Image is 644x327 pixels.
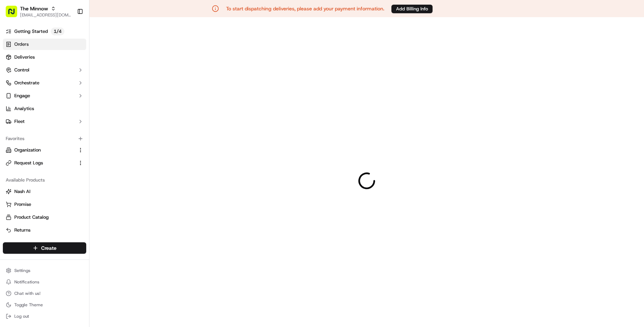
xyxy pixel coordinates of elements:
[3,277,86,287] button: Notifications
[14,147,41,153] span: Organization
[14,41,29,48] span: Orders
[3,103,86,114] a: Analytics
[14,279,39,285] span: Notifications
[3,51,86,63] a: Deliveries
[14,28,48,35] span: Getting Started
[14,160,43,166] span: Request Logs
[3,186,86,197] button: Nash AI
[20,5,48,12] button: The Minnow
[3,39,86,50] a: Orders
[14,67,29,73] span: Control
[3,157,86,169] button: Request Logs
[3,26,86,37] a: Getting Started1/4
[14,291,40,296] span: Chat with us!
[6,214,83,221] a: Product Catalog
[14,268,30,273] span: Settings
[3,242,86,254] button: Create
[14,227,30,233] span: Returns
[3,266,86,276] button: Settings
[14,188,30,195] span: Nash AI
[3,174,86,186] div: Available Products
[14,302,43,308] span: Toggle Theme
[14,214,49,221] span: Product Catalog
[41,244,57,252] span: Create
[14,54,35,60] span: Deliveries
[20,12,71,18] button: [EMAIL_ADDRESS][DOMAIN_NAME]
[3,288,86,298] button: Chat with us!
[391,4,433,13] a: Add Billing Info
[14,313,29,319] span: Log out
[3,224,86,236] button: Returns
[14,93,30,99] span: Engage
[3,311,86,321] button: Log out
[14,105,34,112] span: Analytics
[6,201,83,208] a: Promise
[14,118,25,125] span: Fleet
[3,64,86,76] button: Control
[6,147,75,153] a: Organization
[6,227,83,233] a: Returns
[14,80,39,86] span: Orchestrate
[3,90,86,101] button: Engage
[391,5,433,13] button: Add Billing Info
[51,28,64,35] p: 1 / 4
[3,199,86,210] button: Promise
[3,300,86,310] button: Toggle Theme
[3,133,86,144] div: Favorites
[14,201,31,208] span: Promise
[3,212,86,223] button: Product Catalog
[3,116,86,127] button: Fleet
[3,77,86,89] button: Orchestrate
[226,5,384,12] p: To start dispatching deliveries, please add your payment information.
[6,188,83,195] a: Nash AI
[3,144,86,156] button: Organization
[3,3,74,20] button: The Minnow[EMAIL_ADDRESS][DOMAIN_NAME]
[6,160,75,166] a: Request Logs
